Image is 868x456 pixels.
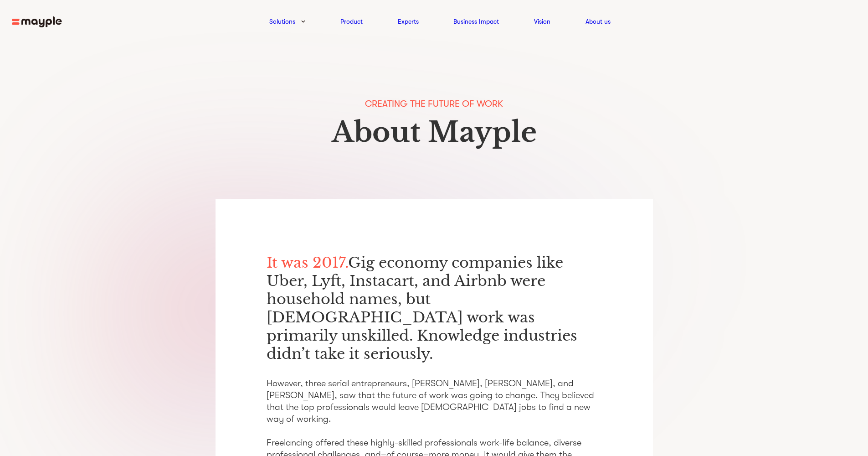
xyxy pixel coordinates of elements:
[301,20,305,23] img: arrow-down
[267,254,602,363] p: Gig economy companies like Uber, Lyft, Instacart, and Airbnb were household names, but [DEMOGRAPH...
[267,254,348,272] span: It was 2017.
[398,16,419,27] a: Experts
[12,16,62,28] img: mayple-logo
[340,16,363,27] a: Product
[269,16,295,27] a: Solutions
[586,16,611,27] a: About us
[534,16,550,27] a: Vision
[453,16,499,27] a: Business Impact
